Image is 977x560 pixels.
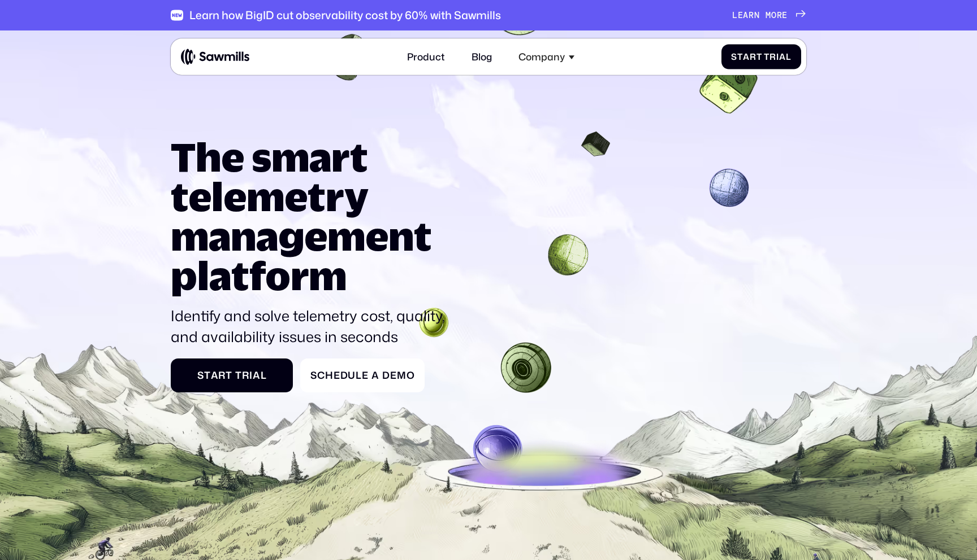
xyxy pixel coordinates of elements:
span: m [397,370,407,382]
span: T [235,370,242,382]
span: d [340,370,348,382]
span: t [226,370,232,382]
span: l [261,370,267,382]
span: L [732,10,738,20]
span: o [771,10,777,20]
div: Company [511,43,582,70]
span: a [371,370,379,382]
span: a [253,370,261,382]
span: i [249,370,253,382]
span: i [776,52,779,62]
a: Product [400,43,452,70]
span: u [348,370,356,382]
span: r [242,370,249,382]
h1: The smart telemetry management platform [171,137,454,295]
span: r [777,10,783,20]
span: l [356,370,362,382]
span: e [334,370,340,382]
span: a [779,52,786,62]
span: c [317,370,325,382]
span: r [218,370,226,382]
span: o [407,370,415,382]
span: t [204,370,211,382]
a: ScheduleaDemo [300,358,425,392]
span: a [743,10,749,20]
span: m [766,10,771,20]
span: t [756,52,762,62]
span: r [770,52,776,62]
a: Blog [464,43,499,70]
span: e [362,370,369,382]
span: l [786,52,792,62]
span: S [731,52,737,62]
span: t [737,52,743,62]
span: h [325,370,334,382]
span: S [310,370,317,382]
span: T [764,52,770,62]
span: r [750,52,756,62]
a: StartTrial [171,358,293,392]
span: a [211,370,219,382]
span: e [738,10,743,20]
span: D [382,370,390,382]
span: n [754,10,760,20]
div: Company [518,51,565,63]
a: StartTrial [721,45,801,69]
a: Learnmore [732,10,806,20]
span: a [743,52,750,62]
p: Identify and solve telemetry cost, quality, and availability issues in seconds [171,305,454,347]
span: S [197,370,204,382]
div: Learn how BigID cut observability cost by 60% with Sawmills [189,8,501,21]
span: r [749,10,754,20]
span: e [782,10,788,20]
span: e [390,370,397,382]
